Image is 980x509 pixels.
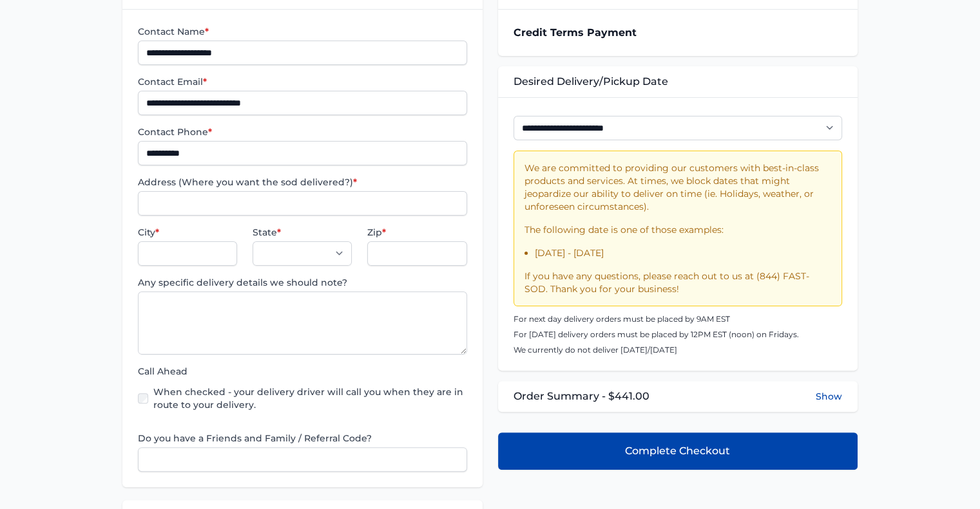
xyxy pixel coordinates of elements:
[138,176,466,189] label: Address (Where you want the sod delivered?)
[514,389,649,404] span: Order Summary - $441.00
[138,25,466,38] label: Contact Name
[524,270,831,295] p: If you have any questions, please reach out to us at (844) FAST-SOD. Thank you for your business!
[367,226,466,239] label: Zip
[498,432,858,470] button: Complete Checkout
[816,390,842,403] button: Show
[524,223,831,236] p: The following date is one of those examples:
[524,162,831,213] p: We are committed to providing our customers with best-in-class products and services. At times, w...
[514,345,842,355] p: We currently do not deliver [DATE]/[DATE]
[138,365,466,378] label: Call Ahead
[138,125,466,138] label: Contact Phone
[138,75,466,88] label: Contact Email
[498,66,858,97] div: Desired Delivery/Pickup Date
[514,329,842,340] p: For [DATE] delivery orders must be placed by 12PM EST (noon) on Fridays.
[253,226,352,239] label: State
[138,226,237,239] label: City
[153,385,466,411] label: When checked - your delivery driver will call you when they are in route to your delivery.
[514,314,842,324] p: For next day delivery orders must be placed by 9AM EST
[625,443,730,459] span: Complete Checkout
[138,432,466,445] label: Do you have a Friends and Family / Referral Code?
[535,246,831,259] li: [DATE] - [DATE]
[514,26,637,39] strong: Credit Terms Payment
[138,276,466,289] label: Any specific delivery details we should note?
